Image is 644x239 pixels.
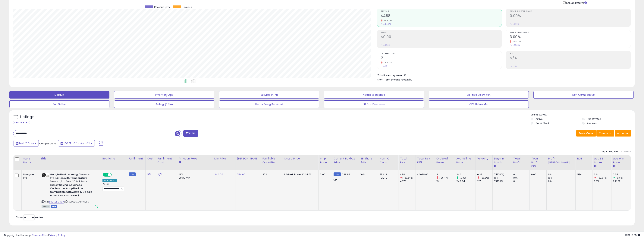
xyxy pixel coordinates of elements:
div: 3% [594,173,611,176]
div: 4576 [400,180,415,183]
small: (-89.47%) [439,176,449,179]
div: Profit [PERSON_NAME] [548,157,574,165]
span: Show: entries [16,215,43,219]
span: Profit [PERSON_NAME] [510,11,631,13]
h2: 0.00% [510,14,631,19]
div: 244 [456,173,476,176]
small: Prev: $4,576 [381,23,391,25]
small: Days In Stock. [494,165,496,168]
div: ASIN: [42,173,98,208]
div: 7 (100%) [494,180,512,183]
button: Needs to Reprice [324,91,424,99]
label: Out of Stock [536,121,549,125]
div: Amazon AI * [102,179,117,182]
button: Save View [576,130,596,137]
small: Prev: 0.00% [510,23,519,25]
div: 0% [548,180,575,183]
button: Non Competitive [533,91,633,99]
small: (0%) [548,176,553,179]
small: Amazon Fees. [179,161,181,164]
a: N/A [158,173,162,176]
a: 244.00 [214,173,223,176]
h2: 2 [381,56,502,61]
span: Revenue [381,11,502,13]
div: Avg BB Share [594,157,610,165]
small: Prev: N/A [510,65,517,67]
div: $244.00 [284,173,316,176]
span: N/A [407,78,412,81]
div: 0.00 [531,173,544,176]
label: Active [536,117,542,121]
button: Inventory Age [114,91,214,99]
button: Columns [596,130,614,137]
div: ROI [577,157,591,161]
div: Total Rev. Diff. [417,157,433,165]
div: Ship Price [320,157,330,165]
div: 2.71 [477,180,492,183]
button: [DATE]-30 - Aug-05 [58,140,95,146]
span: ROI [510,53,631,55]
strong: Copyright [4,233,17,237]
div: Cost [147,157,154,161]
div: Days In Stock [494,157,510,165]
div: 0% [548,173,575,176]
small: Prev: 63.00% [510,44,520,46]
div: Listed Price [284,157,317,161]
div: 488 [400,173,415,176]
button: 30 Day Decrease [324,100,424,108]
small: (0%) [494,176,499,179]
div: -4088.00 [417,173,432,176]
div: Repricing [102,157,125,161]
small: (-89.3%) [480,176,489,179]
span: Avg. Buybox Share [510,32,631,34]
h2: $0.00 [381,35,502,40]
small: Avg Win Price. [613,165,615,168]
div: Avg Win Price [613,157,629,165]
div: FBA: 2 [380,173,396,176]
button: Default [9,91,109,99]
div: Include Returns [560,1,591,5]
a: Terms of Use [32,233,48,237]
h2: N/A [510,56,631,61]
span: OFF [111,173,117,176]
div: Total Profit Diff. [531,157,545,168]
div: Lifecycle Pro [23,173,36,180]
button: CPT Below Min [429,100,529,108]
label: Archived [587,121,597,125]
div: BB Share 24h. [360,157,377,165]
img: 31nJ8TOcqoL._SL40_.jpg [42,173,49,177]
button: BB Price Below Min [429,91,529,99]
div: Num of Comp. [380,157,397,165]
div: 7 (100%) [494,173,512,176]
span: 2025-08-14 16:55 GMT [625,233,640,237]
div: Title [41,157,99,161]
a: N/A [147,173,152,176]
span: Revenue (prev) [154,5,171,9]
span: Columns [599,131,611,135]
div: $0.30 min [179,176,210,180]
div: Min Price [214,157,234,161]
div: Fulfillment Cost [158,157,175,165]
h2: $488 [381,14,502,19]
b: Short Term Storage Fees: [377,78,407,81]
li: $0 [377,73,628,77]
span: Compared to: [39,142,57,145]
div: Preset: [102,183,124,191]
div: Fulfillable Quantity [262,157,281,165]
h2: 3.00% [510,35,631,40]
button: Actions [615,130,631,137]
div: Total Rev. [400,157,414,165]
b: Total Inventory Value: [377,74,403,77]
p: Listing States: [531,113,635,117]
div: Current Buybox Price [334,157,357,165]
small: (-95.24%) [597,176,607,179]
div: 240.84 [456,180,476,183]
span: All listings currently available for purchase on Amazon [42,205,50,208]
small: -89.34% [383,19,392,22]
div: 0 [513,173,529,176]
h5: Listings [20,114,34,120]
small: FBM [129,172,136,176]
div: seller snap | | [4,234,65,237]
button: Top Sellers [9,100,109,108]
button: BB Drop in 7d [219,91,319,99]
